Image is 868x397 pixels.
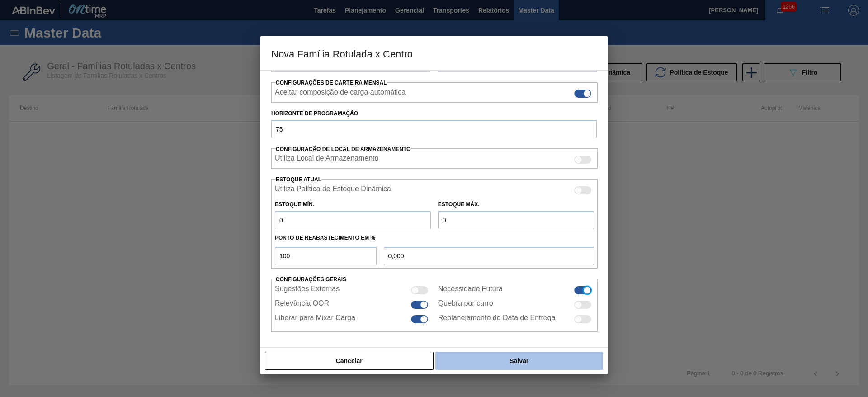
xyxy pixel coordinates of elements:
button: Salvar [435,352,603,370]
label: Estoque Máx. [438,201,480,208]
span: Configurações Gerais [276,276,346,283]
label: Replanejamento de Data de Entrega [438,314,556,325]
label: Estoque Mín. [275,201,314,208]
label: Necessidade Futura [438,285,503,296]
span: Configurações de Carteira Mensal [276,80,387,86]
label: Liberar para Mixar Carga [275,314,355,325]
span: Configuração de Local de Armazenamento [276,146,410,152]
label: Quando ativada, o sistema irá usar os estoques usando a Política de Estoque Dinâmica. [275,185,391,196]
label: Estoque Atual [276,176,321,183]
h3: Nova Família Rotulada x Centro [260,36,608,71]
label: Aceitar composição de carga automática [275,88,406,99]
label: Quebra por carro [438,299,493,310]
label: Quando ativada, o sistema irá exibir os estoques de diferentes locais de armazenamento. [275,154,378,165]
label: Horizonte de Programação [271,107,597,120]
label: Relevância OOR [275,299,329,310]
button: Cancelar [265,352,434,370]
label: Ponto de Reabastecimento em % [275,235,375,241]
label: Sugestões Externas [275,285,340,296]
